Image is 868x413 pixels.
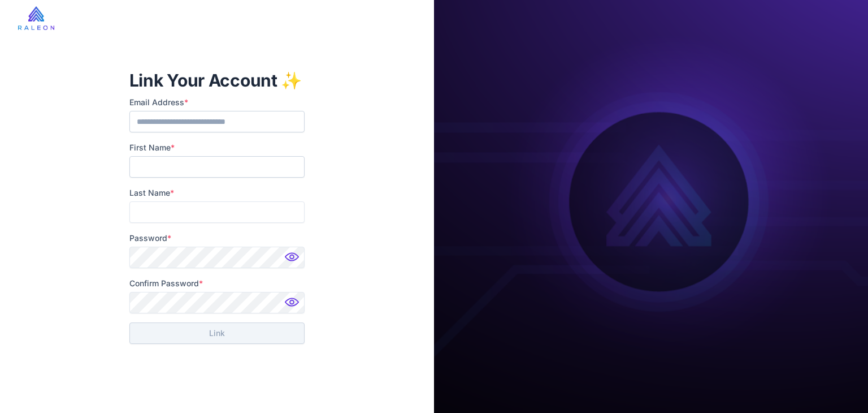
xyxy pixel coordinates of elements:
label: Email Address [129,96,305,109]
label: Last Name [129,187,305,199]
label: Password [129,232,305,244]
img: raleon-logo-whitebg.9aac0268.jpg [18,6,54,30]
img: Password hidden [282,249,305,272]
label: First Name [129,141,305,154]
h1: Link Your Account ✨ [129,69,305,92]
label: Confirm Password [129,277,305,290]
img: Password hidden [282,294,305,317]
button: Link [129,322,305,344]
